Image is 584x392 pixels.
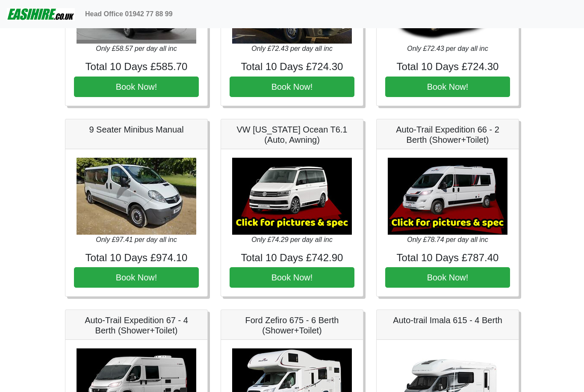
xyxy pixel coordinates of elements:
[385,252,510,264] h4: Total 10 Days £787.40
[385,61,510,73] h4: Total 10 Days £724.30
[96,236,177,243] i: Only £97.41 per day all inc
[82,6,176,23] a: Head Office 01942 77 88 99
[388,158,507,235] img: Auto-Trail Expedition 66 - 2 Berth (Shower+Toilet)
[74,252,199,264] h4: Total 10 Days £974.10
[74,61,199,73] h4: Total 10 Days £585.70
[232,158,352,235] img: VW California Ocean T6.1 (Auto, Awning)
[385,77,510,97] button: Book Now!
[385,267,510,288] button: Book Now!
[74,124,199,135] h5: 9 Seater Minibus Manual
[385,315,510,325] h5: Auto-trail Imala 615 - 4 Berth
[251,236,332,243] i: Only £74.29 per day all inc
[74,77,199,97] button: Book Now!
[407,236,488,243] i: Only £78.74 per day all inc
[74,267,199,288] button: Book Now!
[230,77,354,97] button: Book Now!
[230,124,354,145] h5: VW [US_STATE] Ocean T6.1 (Auto, Awning)
[7,6,75,23] img: easihire_logo_small.png
[74,315,199,336] h5: Auto-Trail Expedition 67 - 4 Berth (Shower+Toilet)
[230,267,354,288] button: Book Now!
[407,45,488,52] i: Only £72.43 per day all inc
[251,45,332,52] i: Only £72.43 per day all inc
[230,61,354,73] h4: Total 10 Days £724.30
[230,315,354,336] h5: Ford Zefiro 675 - 6 Berth (Shower+Toilet)
[77,158,196,235] img: 9 Seater Minibus Manual
[85,10,173,18] b: Head Office 01942 77 88 99
[230,252,354,264] h4: Total 10 Days £742.90
[96,45,177,52] i: Only £58.57 per day all inc
[385,124,510,145] h5: Auto-Trail Expedition 66 - 2 Berth (Shower+Toilet)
